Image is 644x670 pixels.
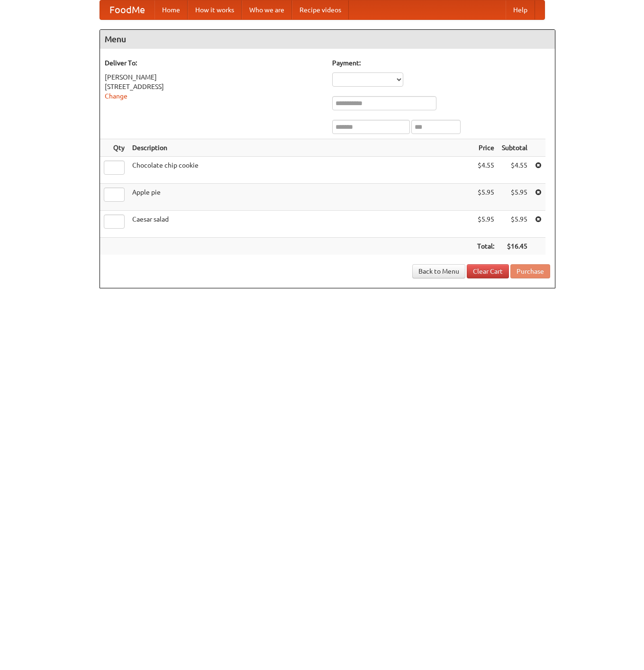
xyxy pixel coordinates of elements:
[188,0,242,19] a: How it works
[473,184,498,211] td: $5.95
[105,72,323,82] div: [PERSON_NAME]
[128,139,473,157] th: Description
[100,30,555,49] h4: Menu
[100,0,154,19] a: FoodMe
[128,184,473,211] td: Apple pie
[498,211,531,238] td: $5.95
[105,58,323,68] h5: Deliver To:
[467,264,509,278] a: Clear Cart
[498,184,531,211] td: $5.95
[498,238,531,255] th: $16.45
[242,0,292,19] a: Who we are
[498,157,531,184] td: $4.55
[473,238,498,255] th: Total:
[128,211,473,238] td: Caesar salad
[105,92,127,100] a: Change
[412,264,465,278] a: Back to Menu
[332,58,550,68] h5: Payment:
[473,139,498,157] th: Price
[100,139,128,157] th: Qty
[498,139,531,157] th: Subtotal
[473,157,498,184] td: $4.55
[510,264,550,278] button: Purchase
[473,211,498,238] td: $5.95
[506,0,535,19] a: Help
[154,0,188,19] a: Home
[105,82,323,91] div: [STREET_ADDRESS]
[292,0,349,19] a: Recipe videos
[128,157,473,184] td: Chocolate chip cookie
